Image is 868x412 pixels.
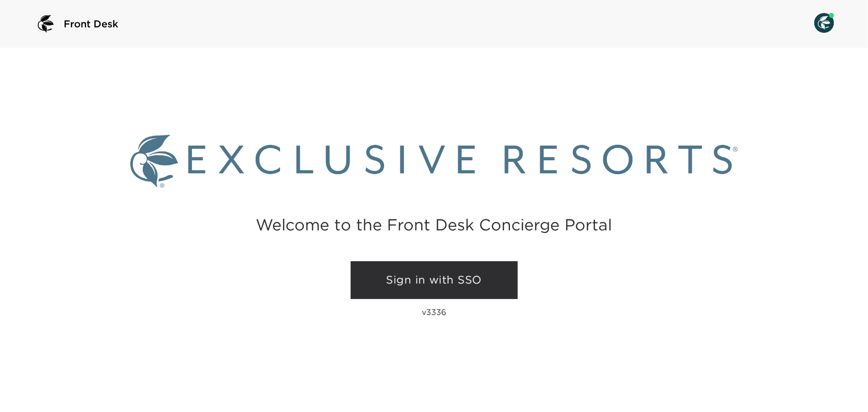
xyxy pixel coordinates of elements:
span: Front Desk [64,17,118,31]
img: User [814,13,834,33]
a: Sign in with SSO [351,261,518,299]
img: Exclusive Resorts logo [130,135,738,188]
p: v3336 [422,307,446,317]
h2: Welcome to the Front Desk Concierge Portal [256,217,612,232]
img: logo [34,12,58,36]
